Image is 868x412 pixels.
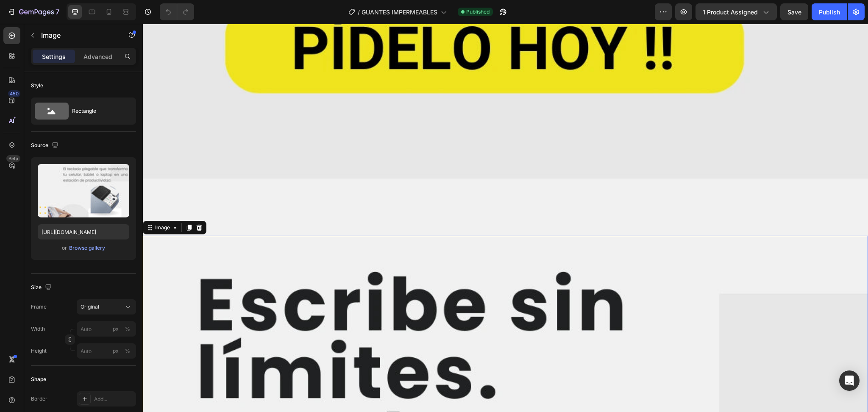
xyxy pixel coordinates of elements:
[72,101,124,121] div: Rectangle
[839,370,860,391] div: Open Intercom Messenger
[31,376,46,383] div: Shape
[56,7,59,17] p: 7
[31,347,47,355] label: Height
[38,224,129,239] input: https://example.com/image.jpg
[62,243,67,253] span: or
[125,325,130,333] div: %
[6,155,20,162] div: Beta
[31,140,60,151] div: Source
[31,303,47,311] label: Frame
[69,244,106,252] button: Browse gallery
[819,8,840,17] div: Publish
[696,3,777,20] button: 1 product assigned
[42,52,66,61] p: Settings
[122,324,133,334] button: px
[31,82,43,89] div: Style
[111,324,121,334] button: %
[31,395,47,403] div: Border
[787,8,801,16] span: Save
[122,346,133,356] button: px
[83,52,112,61] p: Advanced
[31,282,53,293] div: Size
[81,303,99,311] span: Original
[38,164,129,217] img: preview-image
[812,3,847,20] button: Publish
[358,8,360,17] span: /
[111,346,121,356] button: %
[41,30,113,40] p: Image
[31,325,45,333] label: Width
[125,347,130,355] div: %
[94,395,134,403] div: Add...
[143,24,868,412] iframe: Design area
[703,8,758,17] span: 1 product assigned
[780,3,808,20] button: Save
[3,3,63,20] button: 7
[160,3,194,20] div: Undo/Redo
[77,299,136,315] button: Original
[77,343,136,359] input: px%
[113,347,119,355] div: px
[362,8,437,17] span: GUANTES IMPERMEABLES
[77,321,136,337] input: px%
[113,325,119,333] div: px
[8,90,20,97] div: 450
[466,8,490,16] span: Published
[69,244,105,252] div: Browse gallery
